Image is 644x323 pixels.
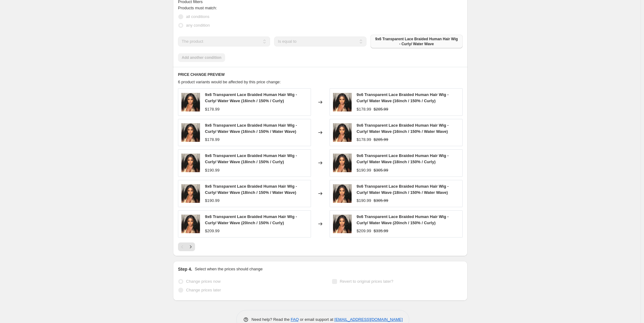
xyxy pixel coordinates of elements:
div: $178.99 [205,106,220,112]
strike: $305.99 [374,167,388,173]
a: [EMAIL_ADDRESS][DOMAIN_NAME] [335,317,403,322]
span: Products must match: [178,6,217,10]
span: Revert to original prices later? [340,279,393,284]
div: $178.99 [357,106,371,112]
span: Need help? Read the [251,317,291,322]
img: 20250918152414_80x.jpg [181,123,200,142]
p: Select when the prices should change [195,266,263,272]
span: any condition [186,23,210,28]
span: 9x6 Transparent Lace Braided Human Hair Wig - Curly/ Water Wave (16inch / 150% / Water Wave) [357,123,449,134]
a: FAQ [291,317,299,322]
h6: PRICE CHANGE PREVIEW [178,72,463,77]
img: 20250918152414_80x.jpg [333,215,352,233]
img: 20250918152414_80x.jpg [181,154,200,172]
h2: Step 4. [178,266,192,272]
span: 9x6 Transparent Lace Braided Human Hair Wig - Curly/ Water Wave (16inch / 150% / Water Wave) [205,123,297,134]
div: $178.99 [357,137,371,143]
span: 9x6 Transparent Lace Braided Human Hair Wig - Curly/ Water Wave (16inch / 150% / Curly) [205,92,297,103]
img: 20250918152414_80x.jpg [333,154,352,172]
strike: $305.99 [374,198,388,204]
span: or email support at [299,317,335,322]
strike: $285.99 [374,106,388,112]
img: 20250918152414_80x.jpg [333,123,352,142]
strike: $335.99 [374,228,388,234]
div: $190.99 [357,198,371,204]
span: 9x6 Transparent Lace Braided Human Hair Wig - Curly/ Water Wave (18inch / 150% / Water Wave) [205,184,297,195]
div: $190.99 [205,198,220,204]
span: 9x6 Transparent Lace Braided Human Hair Wig - Curly/ Water Wave (18inch / 150% / Water Wave) [357,184,449,195]
div: $190.99 [205,167,220,173]
img: 20250918152414_80x.jpg [181,184,200,203]
span: 9x6 Transparent Lace Braided Human Hair Wig - Curly/ Water Wave (18inch / 150% / Curly) [205,153,297,164]
span: 9x6 Transparent Lace Braided Human Hair Wig - Curly/ Water Wave (18inch / 150% / Curly) [357,153,449,164]
span: Change prices later [186,288,221,292]
img: 20250918152414_80x.jpg [333,93,352,111]
nav: Pagination [178,242,195,251]
strike: $285.99 [374,137,388,143]
button: Next [186,242,195,251]
span: Change prices now [186,279,220,284]
span: 6 product variants would be affected by this price change: [178,80,281,84]
span: 9x6 Transparent Lace Braided Human Hair Wig - Curly/ Water Wave (20inch / 150% / Curly) [205,214,297,225]
span: 9x6 Transparent Lace Braided Human Hair Wig - Curly/ Water Wave (16inch / 150% / Curly) [357,92,449,103]
img: 20250918152414_80x.jpg [181,93,200,111]
span: 9x6 Transparent Lace Braided Human Hair Wig - Curly/ Water Wave (20inch / 150% / Curly) [357,214,449,225]
div: $209.99 [205,228,220,234]
span: all conditions [186,14,209,19]
div: $178.99 [205,137,220,143]
img: 20250918152414_80x.jpg [333,184,352,203]
img: 20250918152414_80x.jpg [181,215,200,233]
div: $209.99 [357,228,371,234]
div: $190.99 [357,167,371,173]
